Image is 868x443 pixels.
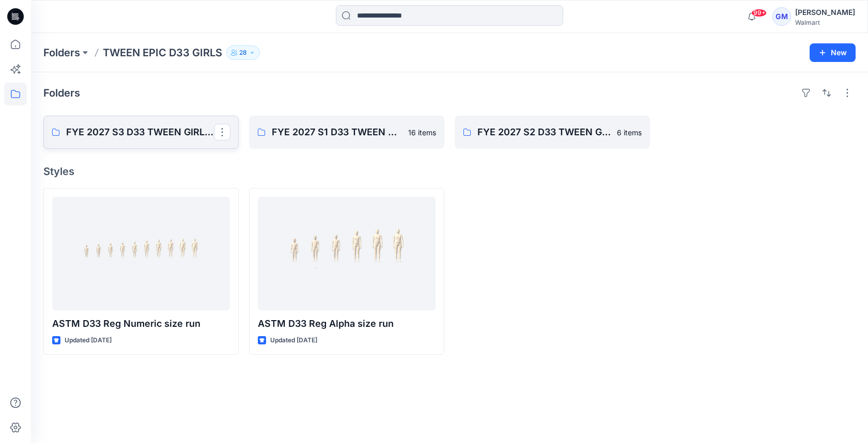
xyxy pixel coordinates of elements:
[239,47,247,58] p: 28
[772,7,791,26] div: GM
[52,197,230,310] a: ASTM D33 Reg Numeric size run
[408,127,436,138] p: 16 items
[65,335,112,346] p: Updated [DATE]
[795,6,855,19] div: [PERSON_NAME]
[52,317,230,331] p: ASTM D33 Reg Numeric size run
[455,116,650,149] a: FYE 2027 S2 D33 TWEEN GIRL EPIC6 items
[103,45,222,60] p: TWEEN EPIC D33 GIRLS
[226,45,260,60] button: 28
[751,9,767,17] span: 99+
[617,127,642,138] p: 6 items
[43,165,856,178] h4: Styles
[270,335,317,346] p: Updated [DATE]
[249,116,444,149] a: FYE 2027 S1 D33 TWEEN GIRL EPIC16 items
[477,125,611,139] p: FYE 2027 S2 D33 TWEEN GIRL EPIC
[43,45,80,60] a: Folders
[810,43,856,62] button: New
[258,317,436,331] p: ASTM D33 Reg Alpha size run
[258,197,436,310] a: ASTM D33 Reg Alpha size run
[272,125,402,139] p: FYE 2027 S1 D33 TWEEN GIRL EPIC
[43,116,239,149] a: FYE 2027 S3 D33 TWEEN GIRL EPIC
[66,125,214,139] p: FYE 2027 S3 D33 TWEEN GIRL EPIC
[795,19,855,26] div: Walmart
[43,87,80,99] h4: Folders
